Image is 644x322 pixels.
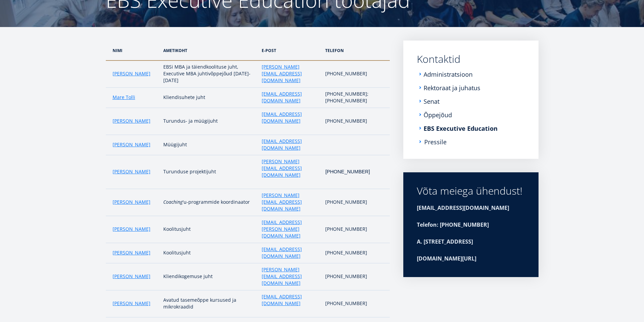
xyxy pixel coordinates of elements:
a: Kontaktid [417,54,525,64]
a: [PERSON_NAME][EMAIL_ADDRESS][DOMAIN_NAME] [262,266,318,287]
th: e-post [258,41,322,60]
a: [PERSON_NAME] [113,141,150,148]
a: Administratsioon [424,71,473,78]
a: [PERSON_NAME] [113,273,150,280]
td: Turundus- ja müügijuht [160,108,258,135]
th: telefon [322,41,389,60]
a: Pressile [424,139,447,145]
a: [EMAIL_ADDRESS][DOMAIN_NAME] [262,293,318,307]
a: [PERSON_NAME] [113,168,150,175]
td: [PHONE_NUMBER]; [PHONE_NUMBER] [322,88,389,108]
a: [PERSON_NAME] [113,118,150,124]
td: [PHONE_NUMBER] [322,108,389,135]
td: [PHONE_NUMBER] [322,243,389,263]
td: Müügijuht [160,135,258,155]
a: [PERSON_NAME][EMAIL_ADDRESS][DOMAIN_NAME] [262,64,318,84]
strong: [DOMAIN_NAME][URL] [417,255,476,262]
a: [PERSON_NAME][EMAIL_ADDRESS][DOMAIN_NAME] [262,158,318,178]
td: [PHONE_NUMBER] [322,216,389,243]
td: EBSi MBA ja täiendkoolituse juht, Executive MBA juhtivõppejõud [DATE]-[DATE] [160,60,258,88]
a: [PERSON_NAME][EMAIL_ADDRESS][DOMAIN_NAME] [262,192,318,212]
td: [PHONE_NUMBER] [322,263,389,290]
th: ametikoht [160,41,258,60]
a: [PERSON_NAME] [113,199,150,205]
span: [PHONE_NUMBER] [325,169,370,174]
strong: Telefon: [PHONE_NUMBER] [417,221,489,228]
td: Koolitusjuht [160,243,258,263]
td: Kliendikogemuse juht [160,263,258,290]
a: [PERSON_NAME] [113,300,150,307]
a: [EMAIL_ADDRESS][DOMAIN_NAME] [262,138,318,151]
td: Kliendisuhete juht [160,88,258,108]
div: Võta meiega ühendust! [417,186,525,196]
a: [EMAIL_ADDRESS][PERSON_NAME][DOMAIN_NAME] [262,219,318,239]
td: [PHONE_NUMBER] [322,290,389,317]
a: EBS Executive Education [424,125,498,132]
td: Turunduse projektijuht [160,155,258,189]
td: Avatud tasemeõppe kursused ja mikrokraadid [160,290,258,317]
td: 'u-programmide koordinaator [160,189,258,216]
a: Senat [424,98,439,105]
strong: A. [STREET_ADDRESS] [417,238,473,245]
p: [PHONE_NUMBER] [325,70,383,77]
em: Coaching [163,199,183,205]
a: [PERSON_NAME] [113,70,150,77]
td: [PHONE_NUMBER] [322,189,389,216]
a: [EMAIL_ADDRESS][DOMAIN_NAME] [262,91,318,104]
a: Rektoraat ja juhatus [424,84,480,91]
a: [EMAIL_ADDRESS][DOMAIN_NAME] [262,111,318,124]
a: [PERSON_NAME] [113,249,150,256]
td: Koolitusjuht [160,216,258,243]
a: Mare Tolli [113,94,135,101]
a: Õppejõud [424,112,452,118]
a: [EMAIL_ADDRESS][DOMAIN_NAME] [262,246,318,259]
a: [PERSON_NAME] [113,226,150,232]
strong: [EMAIL_ADDRESS][DOMAIN_NAME] [417,204,509,212]
th: Nimi [106,41,160,60]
